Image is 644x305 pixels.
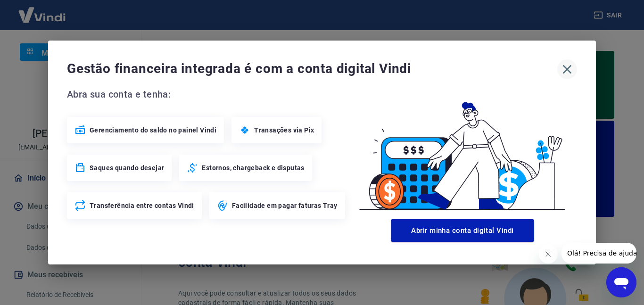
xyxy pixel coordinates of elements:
span: Gerenciamento do saldo no painel Vindi [90,125,216,135]
span: Transferência entre contas Vindi [90,201,194,210]
iframe: Fechar mensagem [539,245,558,264]
span: Saques quando desejar [90,163,164,173]
span: Facilidade em pagar faturas Tray [232,201,338,210]
span: Olá! Precisa de ajuda? [6,7,79,14]
img: Good Billing [348,87,577,215]
span: Abra sua conta e tenha: [67,87,348,102]
span: Transações via Pix [254,125,314,135]
span: Estornos, chargeback e disputas [202,163,304,173]
span: Gestão financeira integrada é com a conta digital Vindi [67,59,557,78]
button: Abrir minha conta digital Vindi [391,219,534,242]
iframe: Mensagem da empresa [561,243,636,264]
iframe: Botão para abrir a janela de mensagens [606,267,636,297]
